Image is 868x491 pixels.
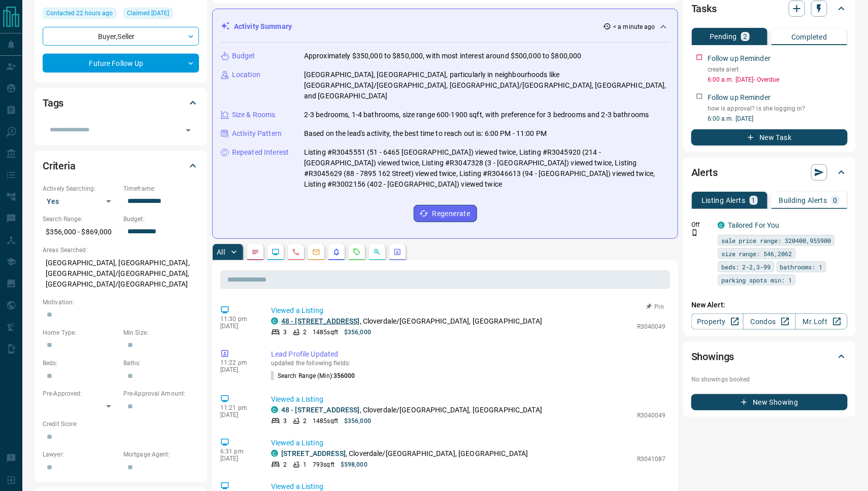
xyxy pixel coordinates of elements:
div: Tags [43,91,199,115]
p: 1 [303,460,307,469]
button: New Task [691,129,848,146]
div: Sun Sep 14 2025 [123,8,199,22]
p: Based on the lead's activity, the best time to reach out is: 6:00 PM - 11:00 PM [304,128,547,139]
p: , Cloverdale/[GEOGRAPHIC_DATA], [GEOGRAPHIC_DATA] [281,316,542,327]
h2: Tags [43,95,63,111]
p: All [217,249,225,256]
p: Mortgage Agent: [123,450,199,459]
p: Areas Searched: [43,245,199,255]
svg: Requests [353,248,361,256]
a: Property [691,313,744,330]
p: < a minute ago [613,22,655,31]
div: condos.ca [718,222,725,229]
p: 2 [303,328,307,337]
svg: Calls [292,248,300,256]
h2: Showings [691,348,735,365]
p: $356,000 [344,328,371,337]
p: Listing Alerts [702,197,746,204]
p: 2 [283,460,287,469]
p: 1485 sqft [313,328,338,337]
p: $356,000 - $869,000 [43,224,118,240]
div: Yes [43,193,118,209]
p: Pre-Approved: [43,389,118,398]
p: Size & Rooms [232,110,276,120]
p: 793 sqft [313,460,335,469]
p: New Alert: [691,300,848,310]
span: Claimed [DATE] [127,8,169,18]
button: Open [181,123,195,137]
p: 3 [283,416,287,426]
p: Home Type: [43,328,118,337]
p: Follow up Reminder [708,92,771,103]
p: Approximately $350,000 to $850,000, with most interest around $500,000 to $800,000 [304,51,582,61]
a: Mr.Loft [795,313,848,330]
p: Search Range (Min) : [271,371,355,380]
p: Motivation: [43,298,199,307]
button: New Showing [691,394,848,410]
p: Budget: [123,215,199,224]
p: create alert [708,65,848,74]
svg: Emails [312,248,320,256]
svg: Agent Actions [393,248,402,256]
p: [GEOGRAPHIC_DATA], [GEOGRAPHIC_DATA], [GEOGRAPHIC_DATA]/[GEOGRAPHIC_DATA], [GEOGRAPHIC_DATA]/[GEO... [43,255,199,293]
p: 2 [743,33,747,40]
p: R3040049 [637,322,666,331]
svg: Notes [251,248,259,256]
p: Viewed a Listing [271,438,666,448]
h2: Tasks [691,1,717,17]
p: Activity Pattern [232,128,282,139]
p: Lead Profile Updated [271,349,666,360]
p: 1485 sqft [313,416,338,426]
p: 11:22 pm [220,359,256,366]
span: parking spots min: 1 [721,275,792,285]
p: $356,000 [344,416,371,426]
p: $598,000 [341,460,368,469]
a: Condos [743,313,795,330]
div: Criteria [43,154,199,178]
svg: Listing Alerts [332,248,341,256]
p: 3 [283,328,287,337]
span: 356000 [333,372,355,379]
a: Tailored For You [728,221,780,229]
button: Pin [641,302,670,311]
p: No showings booked [691,375,848,384]
p: 2 [303,416,307,426]
button: Regenerate [414,205,477,222]
svg: Opportunities [373,248,381,256]
p: Follow up Reminder [708,53,771,64]
p: Off [691,220,712,229]
p: [DATE] [220,411,256,418]
div: Mon Sep 15 2025 [43,8,118,22]
p: , Cloverdale/[GEOGRAPHIC_DATA], [GEOGRAPHIC_DATA] [281,405,542,415]
svg: Lead Browsing Activity [272,248,280,256]
p: Completed [791,33,827,41]
h2: Criteria [43,158,76,174]
p: Baths: [123,359,199,368]
p: 2-3 bedrooms, 1-4 bathrooms, size range 600-1900 sqft, with preference for 3 bedrooms and 2-3 bat... [304,110,649,120]
div: condos.ca [271,450,278,457]
p: Activity Summary [234,21,292,32]
p: updated the following fields: [271,360,666,367]
p: R3040049 [637,411,666,420]
p: [DATE] [220,455,256,462]
p: Timeframe: [123,184,199,193]
div: Buyer , Seller [43,27,199,46]
div: Future Follow Up [43,54,199,73]
p: 11:30 pm [220,315,256,323]
p: , Cloverdale/[GEOGRAPHIC_DATA], [GEOGRAPHIC_DATA] [281,448,528,459]
p: 6:00 a.m. [DATE] - Overdue [708,75,848,84]
p: 11:21 pm [220,404,256,411]
p: Pending [710,33,737,40]
p: Budget [232,51,255,61]
div: Alerts [691,160,848,185]
p: Search Range: [43,215,118,224]
a: [STREET_ADDRESS] [281,449,346,458]
span: bathrooms: 1 [780,262,823,272]
p: Beds: [43,359,118,368]
p: Repeated Interest [232,147,289,158]
h2: Alerts [691,164,718,181]
div: condos.ca [271,318,278,325]
p: Viewed a Listing [271,394,666,405]
p: [GEOGRAPHIC_DATA], [GEOGRAPHIC_DATA], particularly in neighbourhoods like [GEOGRAPHIC_DATA]/[GEOG... [304,69,670,101]
p: 6:00 a.m. [DATE] [708,114,848,123]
